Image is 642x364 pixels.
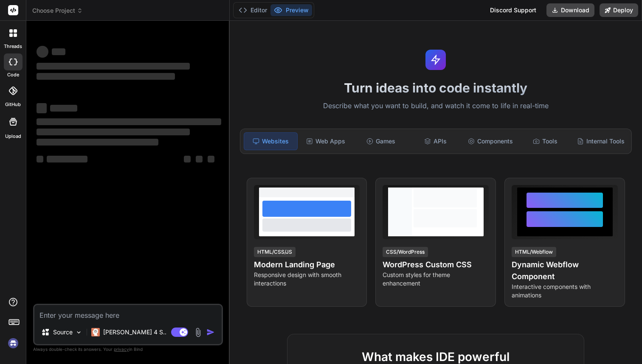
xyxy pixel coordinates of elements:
p: Describe what you want to build, and watch it come to life in real-time [235,101,637,112]
img: icon [206,328,215,336]
div: APIs [409,132,462,150]
h4: Dynamic Webflow Component [512,259,618,283]
span: ‌ [37,73,175,80]
span: ‌ [37,156,43,162]
span: ‌ [52,48,65,55]
img: Claude 4 Sonnet [91,328,100,336]
span: ‌ [37,118,221,125]
div: Components [464,132,517,150]
label: threads [4,43,22,50]
div: Web Apps [299,132,352,150]
img: signin [6,336,20,350]
button: Preview [270,4,312,16]
div: Websites [244,132,298,150]
div: Tools [519,132,572,150]
span: ‌ [37,103,47,113]
p: Interactive components with animations [512,283,618,300]
div: Internal Tools [574,132,628,150]
label: code [7,71,19,78]
div: HTML/CSS/JS [254,247,296,257]
p: Custom styles for theme enhancement [383,271,489,288]
p: Source [53,328,73,336]
h4: WordPress Custom CSS [383,259,489,271]
p: Responsive design with smooth interactions [254,271,360,288]
span: ‌ [47,156,87,162]
label: Upload [5,133,21,140]
span: ‌ [37,139,158,146]
span: ‌ [37,63,190,70]
label: GitHub [5,101,21,108]
button: Download [546,3,594,17]
span: Choose Project [32,6,83,15]
span: ‌ [208,156,214,162]
span: ‌ [37,46,48,58]
button: Deploy [600,3,638,17]
img: Pick Models [75,329,82,336]
h1: Turn ideas into code instantly [235,80,637,95]
div: Games [354,132,407,150]
div: HTML/Webflow [512,247,556,257]
p: Always double-check its answers. Your in Bind [33,345,223,353]
p: [PERSON_NAME] 4 S.. [103,328,166,336]
h4: Modern Landing Page [254,259,360,271]
div: Discord Support [485,3,541,17]
span: ‌ [184,156,191,162]
span: privacy [114,347,129,352]
div: CSS/WordPress [383,247,428,257]
img: attachment [193,328,203,337]
span: ‌ [37,129,190,135]
span: ‌ [50,105,77,112]
button: Editor [235,4,270,16]
span: ‌ [196,156,203,162]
